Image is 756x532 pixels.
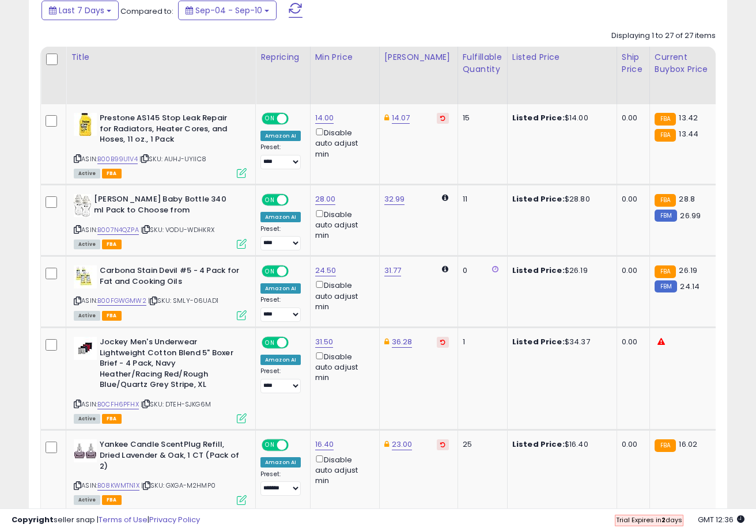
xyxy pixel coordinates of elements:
[141,400,211,409] span: | SKU: DTEH-SJKG6M
[287,195,305,205] span: OFF
[74,194,91,217] img: 31g-XvLUTrL._SL40_.jpg
[392,439,413,450] a: 23.00
[463,265,498,276] div: 0
[94,194,234,218] b: [PERSON_NAME] Baby Bottle 340 ml Pack to Choose from
[512,439,565,450] b: Listed Price:
[100,337,240,393] b: Jockey Men's Underwear Lightweight Cotton Blend 5" Boxer Brief - 4 Pack, Navy Heather/Racing Red/...
[512,194,608,204] div: $28.80
[74,194,247,248] div: ASIN:
[120,6,173,17] span: Compared to:
[315,279,371,312] div: Disable auto adjust min
[102,169,122,178] span: FBA
[260,367,301,393] div: Preset:
[141,225,214,234] span: | SKU: VODU-WDHKRX
[655,210,677,222] small: FBM
[384,265,402,276] a: 31.77
[655,194,676,207] small: FBA
[287,114,305,124] span: OFF
[698,514,744,525] span: 2025-09-18 12:36 GMT
[287,440,305,450] span: OFF
[315,112,334,124] a: 14.00
[315,208,371,241] div: Disable auto adjust min
[622,194,641,204] div: 0.00
[59,5,104,16] span: Last 7 Days
[74,311,100,321] span: All listings currently available for purchase on Amazon
[100,439,240,474] b: Yankee Candle ScentPlug Refill, Dried Lavender & Oak, 1 CT (Pack of 2)
[74,337,97,360] img: 31oSjwkBkEL._SL40_.jpg
[392,336,413,348] a: 36.28
[102,240,122,249] span: FBA
[463,439,498,450] div: 25
[263,267,277,276] span: ON
[392,112,410,124] a: 14.07
[463,51,502,75] div: Fulfillable Quantity
[97,154,138,164] a: B00B99U1V4
[463,337,498,347] div: 1
[655,129,676,142] small: FBA
[315,439,334,450] a: 16.40
[97,481,139,491] a: B08KWMTN1X
[260,457,301,468] div: Amazon AI
[74,495,100,505] span: All listings currently available for purchase on Amazon
[12,515,200,526] div: seller snap | |
[102,311,122,321] span: FBA
[463,113,498,123] div: 15
[622,337,641,347] div: 0.00
[102,495,122,505] span: FBA
[315,193,336,205] a: 28.00
[622,51,645,75] div: Ship Price
[97,296,146,306] a: B00FGWGMW2
[260,283,301,294] div: Amazon AI
[263,114,277,124] span: ON
[315,336,334,348] a: 31.50
[287,267,305,276] span: OFF
[178,1,277,20] button: Sep-04 - Sep-10
[263,195,277,205] span: ON
[74,265,97,288] img: 41RZ1J1niFL._SL40_.jpg
[100,265,240,290] b: Carbona Stain Devil #5 - 4 Pack for Fat and Cooking Oils
[97,225,139,235] a: B007N4QZPA
[74,439,97,462] img: 31-A+Xu9X1L._SL40_.jpg
[512,113,608,123] div: $14.00
[41,1,119,20] button: Last 7 Days
[74,113,247,177] div: ASIN:
[512,193,565,204] b: Listed Price:
[263,440,277,450] span: ON
[655,280,677,292] small: FBM
[74,414,100,424] span: All listings currently available for purchase on Amazon
[622,439,641,450] div: 0.00
[12,514,54,525] strong: Copyright
[71,51,251,63] div: Title
[616,515,682,525] span: Trial Expires in days
[611,31,716,41] div: Displaying 1 to 27 of 27 items
[141,481,216,490] span: | SKU: GXGA-M2HMP0
[260,355,301,365] div: Amazon AI
[512,265,565,276] b: Listed Price:
[384,51,453,63] div: [PERSON_NAME]
[679,439,697,450] span: 16.02
[512,112,565,123] b: Listed Price:
[74,169,100,178] span: All listings currently available for purchase on Amazon
[74,337,247,422] div: ASIN:
[260,131,301,141] div: Amazon AI
[315,453,371,487] div: Disable auto adjust min
[74,265,247,319] div: ASIN:
[99,514,148,525] a: Terms of Use
[74,113,97,136] img: 41r-IqexO9L._SL40_.jpg
[195,5,262,16] span: Sep-04 - Sep-10
[260,470,301,496] div: Preset:
[100,113,240,148] b: Prestone AS145 Stop Leak Repair for Radiators, Heater Cores, and Hoses, 11 oz., 1 Pack
[622,265,641,276] div: 0.00
[680,281,700,292] span: 24.14
[260,212,301,222] div: Amazon AI
[102,414,122,424] span: FBA
[148,296,218,305] span: | SKU: SMLY-06UAD1
[655,113,676,126] small: FBA
[463,194,498,204] div: 11
[512,336,565,347] b: Listed Price:
[679,193,695,204] span: 28.8
[149,514,200,525] a: Privacy Policy
[512,439,608,450] div: $16.40
[260,143,301,169] div: Preset:
[622,113,641,123] div: 0.00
